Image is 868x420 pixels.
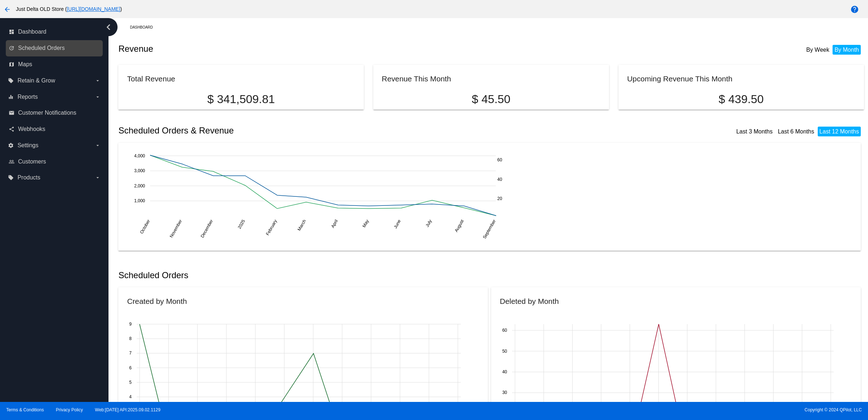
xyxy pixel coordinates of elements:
[362,219,370,228] text: May
[778,128,814,135] a: Last 6 Months
[95,143,101,148] i: arrow_drop_down
[497,196,502,201] text: 20
[169,219,183,238] text: November
[500,297,559,305] h2: Deleted by Month
[393,219,402,229] text: June
[627,75,732,83] h2: Upcoming Revenue This Month
[330,219,339,229] text: April
[482,219,497,239] text: September
[67,6,120,12] a: [URL][DOMAIN_NAME]
[95,94,101,100] i: arrow_drop_down
[627,93,855,106] p: $ 439.50
[850,5,859,14] mat-icon: help
[502,328,507,333] text: 60
[9,159,14,165] i: people_outline
[56,407,83,412] a: Privacy Policy
[8,78,14,84] i: local_offer
[237,219,246,229] text: 2025
[18,126,45,132] span: Webhooks
[118,44,491,54] h2: Revenue
[134,183,145,188] text: 2,000
[129,322,132,327] text: 9
[9,42,101,54] a: update Scheduled Orders
[9,45,14,51] i: update
[17,94,38,100] span: Reports
[382,93,601,106] p: $ 45.50
[8,94,14,100] i: equalizer
[118,270,491,280] h2: Scheduled Orders
[127,297,187,305] h2: Created by Month
[129,365,132,370] text: 6
[454,219,465,233] text: August
[8,143,14,148] i: settings
[497,177,502,182] text: 40
[95,407,161,412] a: Web:[DATE] API:2025.09.02.1129
[118,126,491,136] h2: Scheduled Orders & Revenue
[127,75,175,83] h2: Total Revenue
[95,78,101,84] i: arrow_drop_down
[440,407,862,412] span: Copyright © 2024 QPilot, LLC
[9,26,101,38] a: dashboard Dashboard
[9,59,101,70] a: map Maps
[502,369,507,374] text: 40
[103,21,114,33] i: chevron_left
[804,45,831,55] li: By Week
[736,128,773,135] a: Last 3 Months
[425,219,433,228] text: July
[130,22,159,33] a: Dashboard
[17,142,38,149] span: Settings
[9,61,14,67] i: map
[18,45,65,51] span: Scheduled Orders
[134,153,145,158] text: 4,000
[129,394,132,399] text: 4
[9,126,14,132] i: share
[18,29,46,35] span: Dashboard
[382,75,451,83] h2: Revenue This Month
[265,219,278,236] text: February
[9,29,14,35] i: dashboard
[3,5,12,14] mat-icon: arrow_back
[297,219,307,232] text: March
[129,351,132,356] text: 7
[820,128,859,135] a: Last 12 Months
[16,6,122,12] span: Just Delta OLD Store ( )
[200,219,214,238] text: December
[17,174,40,181] span: Products
[9,123,101,135] a: share Webhooks
[9,107,101,119] a: email Customer Notifications
[129,336,132,341] text: 8
[134,168,145,173] text: 3,000
[18,158,46,165] span: Customers
[18,61,32,68] span: Maps
[9,156,101,167] a: people_outline Customers
[17,77,55,84] span: Retain & Grow
[833,45,861,55] li: By Month
[95,175,101,181] i: arrow_drop_down
[139,219,151,234] text: October
[9,110,14,116] i: email
[129,380,132,385] text: 5
[134,198,145,203] text: 1,000
[502,390,507,395] text: 30
[502,349,507,354] text: 50
[497,157,502,162] text: 60
[6,407,44,412] a: Terms & Conditions
[8,175,14,181] i: local_offer
[18,110,76,116] span: Customer Notifications
[127,93,355,106] p: $ 341,509.81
